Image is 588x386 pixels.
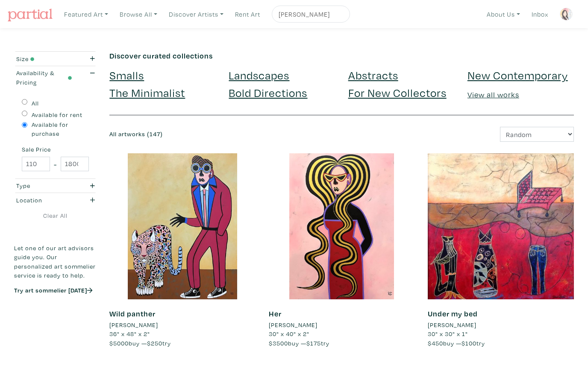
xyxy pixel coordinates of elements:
span: $250 [147,339,162,347]
li: [PERSON_NAME] [269,320,318,330]
button: Availability & Pricing [14,66,97,89]
h6: Discover curated collections [109,51,574,61]
a: Her [269,309,282,319]
div: Availability & Pricing [16,68,72,87]
input: Search [278,9,342,20]
a: Browse All [116,6,161,23]
a: View all works [467,90,519,99]
a: Try art sommelier [DATE] [14,286,93,294]
a: Rent Art [231,6,264,23]
a: Discover Artists [165,6,227,23]
a: Featured Art [60,6,112,23]
iframe: Customer reviews powered by Trustpilot [14,303,97,321]
a: For New Collectors [348,85,447,100]
span: buy — try [109,339,171,347]
a: Clear All [14,211,97,220]
a: The Minimalist [109,85,185,100]
span: - [54,158,57,170]
img: phpThumb.php [560,8,573,20]
small: Sale Price [22,146,89,152]
span: $175 [306,339,321,347]
span: buy — try [269,339,329,347]
span: 30" x 30" x 1" [428,330,468,338]
li: [PERSON_NAME] [428,320,476,330]
button: Location [14,193,97,207]
button: Type [14,179,97,193]
button: Size [14,52,97,66]
div: Size [16,54,72,64]
a: About Us [483,6,524,23]
span: $450 [428,339,443,347]
a: Smalls [109,67,144,82]
div: Type [16,181,72,190]
a: [PERSON_NAME] [428,320,574,330]
p: Let one of our art advisors guide you. Our personalized art sommelier service is ready to help. [14,243,97,280]
a: [PERSON_NAME] [269,320,415,330]
a: Landscapes [229,67,289,82]
span: 30" x 40" x 2" [269,330,309,338]
h6: All artworks (147) [109,131,335,138]
a: [PERSON_NAME] [109,320,256,330]
label: Available for rent [32,110,82,120]
label: All [32,99,39,108]
div: Location [16,196,72,205]
li: [PERSON_NAME] [109,320,158,330]
a: Bold Directions [229,85,307,100]
span: 36" x 48" x 2" [109,330,150,338]
a: New Contemporary [467,67,568,82]
span: buy — try [428,339,485,347]
a: Under my bed [428,309,478,319]
a: Inbox [528,6,552,23]
a: Wild panther [109,309,156,319]
span: $5000 [109,339,129,347]
a: Abstracts [348,67,398,82]
label: Available for purchase [32,120,89,138]
span: $100 [462,339,476,347]
span: $3500 [269,339,288,347]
